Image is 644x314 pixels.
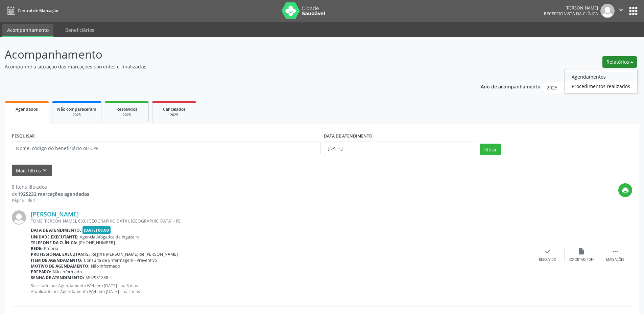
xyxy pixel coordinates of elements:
div: 8 itens filtrados [12,183,89,190]
span: Resolvidos [116,106,137,112]
span: [DATE] 08:00 [82,226,111,234]
div: 2025 [57,112,96,118]
label: PESQUISAR [12,131,35,142]
button: Filtrar [480,144,501,155]
img: img [600,4,615,18]
span: Agendados [16,106,38,112]
b: Data de atendimento: [31,227,81,233]
i: check [544,248,551,255]
b: Profissional executante: [31,251,90,257]
span: Não informado [91,263,120,269]
div: 2025 [110,112,144,118]
input: Selecione um intervalo [324,142,476,155]
span: Própria [44,246,58,251]
i:  [612,248,619,255]
div: Exportar (PDF) [569,257,594,262]
div: 2025 [157,112,191,118]
span: Não informado [53,269,82,275]
a: Beneficiários [61,24,99,36]
button: Mais filtroskeyboard_arrow_down [12,165,52,176]
span: Agencia Afogados da Ingazeira [80,234,140,240]
span: M02931288 [86,275,108,280]
b: Telefone da clínica: [31,240,77,246]
span: Regina [PERSON_NAME] de [PERSON_NAME] [91,251,178,257]
div: TOME [PERSON_NAME], 633, [GEOGRAPHIC_DATA], [GEOGRAPHIC_DATA] - PE [31,218,531,224]
span: Consulta de Enfermagem - Preventivo [84,257,157,263]
b: Motivo de agendamento: [31,263,90,269]
i:  [617,6,625,14]
span: Recepcionista da clínica [544,11,598,17]
label: DATA DE ATENDIMENTO [324,131,373,142]
div: Página 1 de 1 [12,197,89,203]
span: Central de Marcação [18,8,58,14]
button:  [615,4,627,18]
ul: Relatórios [564,69,638,93]
a: Procedimentos realizados [565,81,637,91]
button: apps [627,5,639,17]
p: Ano de acompanhamento [481,82,541,90]
p: Acompanhe a situação das marcações correntes e finalizadas [5,63,449,70]
a: Acompanhamento [2,24,53,37]
div: Resolvido [539,257,556,262]
img: img [12,210,26,225]
button: print [618,183,632,197]
i: keyboard_arrow_down [41,167,48,174]
span: Não compareceram [57,106,96,112]
span: Cancelados [163,106,186,112]
i: insert_drive_file [578,248,585,255]
a: Agendamentos [565,72,637,81]
button: Relatórios [602,56,637,68]
b: Item de agendamento: [31,257,82,263]
b: Rede: [31,246,43,251]
span: [PHONE_NUMBER] [79,240,115,246]
b: Preparo: [31,269,51,275]
p: Acompanhamento [5,46,449,63]
b: Unidade executante: [31,234,78,240]
b: Senha de atendimento: [31,275,84,280]
div: [PERSON_NAME] [544,5,598,11]
i: print [622,187,629,194]
strong: 1925232 marcações agendadas [18,191,89,197]
p: Solicitado por Agendamento Web em [DATE] - há 6 dias Atualizado por Agendamento Web em [DATE] - h... [31,283,531,294]
input: Nome, código do beneficiário ou CPF [12,142,320,155]
a: Central de Marcação [5,5,58,16]
div: Mais ações [606,257,624,262]
a: [PERSON_NAME] [31,210,79,218]
div: de [12,190,89,197]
